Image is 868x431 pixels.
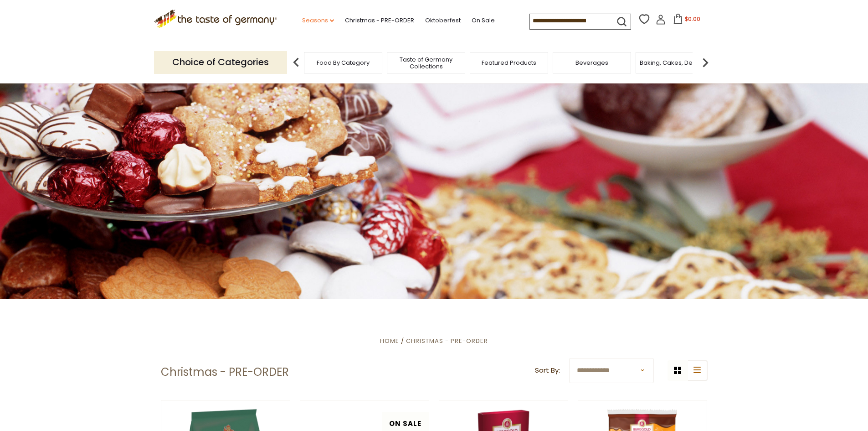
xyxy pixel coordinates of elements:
span: $0.00 [685,15,700,23]
h1: Christmas - PRE-ORDER [161,365,289,379]
a: Home [380,337,399,345]
a: Featured Products [482,59,536,66]
a: On Sale [472,16,495,26]
a: Oktoberfest [425,16,461,26]
a: Taste of Germany Collections [390,56,462,70]
a: Christmas - PRE-ORDER [345,16,414,26]
label: Sort By: [535,365,560,376]
a: Beverages [575,59,608,66]
p: Choice of Categories [154,51,287,73]
img: previous arrow [287,53,305,72]
a: Food By Category [317,59,370,66]
button: $0.00 [668,14,706,27]
a: Baking, Cakes, Desserts [640,59,710,66]
a: Seasons [302,16,334,26]
a: Christmas - PRE-ORDER [406,337,488,345]
img: next arrow [696,53,714,72]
